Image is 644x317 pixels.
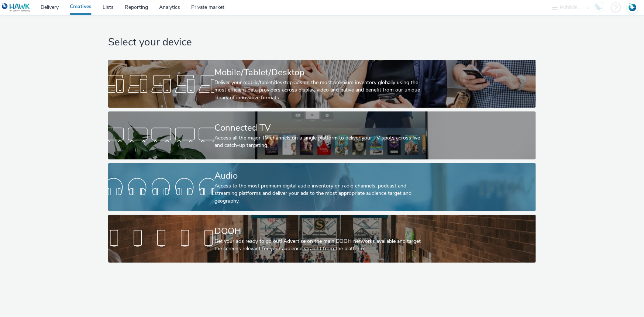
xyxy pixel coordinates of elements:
img: Hawk Academy [593,1,604,13]
div: DOOH [214,225,427,238]
div: Connected TV [214,121,427,134]
div: Get your ads ready to go out! Advertise on the main DOOH networks available and target the screen... [214,238,427,253]
a: Hawk Academy [593,1,607,13]
a: DOOHGet your ads ready to go out! Advertise on the main DOOH networks available and target the sc... [108,215,536,263]
img: undefined Logo [2,3,30,12]
img: Account FR [627,2,638,13]
a: Mobile/Tablet/DesktopDeliver your mobile/tablet/desktop ads on the most premium inventory globall... [108,60,536,108]
a: Connected TVAccess all the major TV channels on a single platform to deliver your TV spots across... [108,111,536,159]
div: Deliver your mobile/tablet/desktop ads on the most premium inventory globally using the most effi... [214,79,427,101]
h1: Select your device [108,35,536,49]
a: AudioAccess to the most premium digital audio inventory on radio channels, podcast and streaming ... [108,163,536,211]
div: Mobile/Tablet/Desktop [214,66,427,79]
div: Access to the most premium digital audio inventory on radio channels, podcast and streaming platf... [214,182,427,205]
div: Audio [214,169,427,182]
div: Access all the major TV channels on a single platform to deliver your TV spots across live and ca... [214,134,427,149]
